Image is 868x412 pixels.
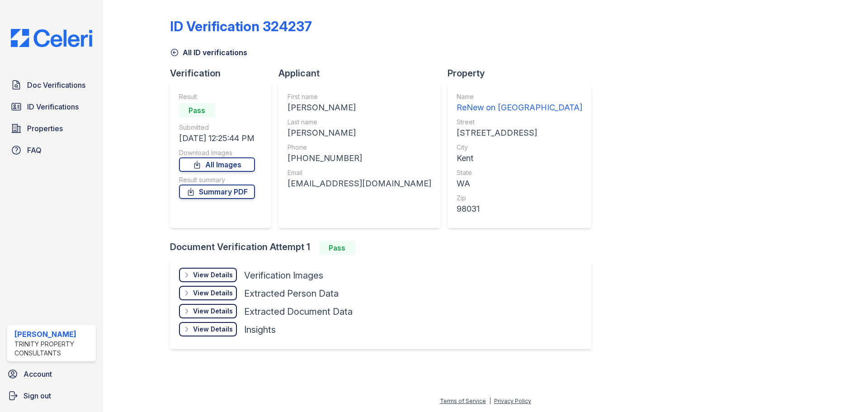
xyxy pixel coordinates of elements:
div: Name [457,92,582,101]
a: ID Verifications [7,98,96,116]
div: Extracted Person Data [244,287,339,300]
span: FAQ [27,145,42,156]
div: City [457,143,582,152]
a: Privacy Policy [494,398,531,404]
div: 98031 [457,203,582,215]
a: Summary PDF [179,185,255,199]
div: WA [457,177,582,190]
a: All Images [179,157,255,172]
span: Properties [27,123,63,134]
div: Submitted [179,123,255,132]
div: Verification [170,67,278,80]
div: Trinity Property Consultants [14,340,92,358]
span: Doc Verifications [27,80,85,90]
a: Name ReNew on [GEOGRAPHIC_DATA] [457,92,582,114]
div: [EMAIL_ADDRESS][DOMAIN_NAME] [288,177,431,190]
a: Account [4,365,99,383]
div: Last name [288,118,431,127]
div: [PHONE_NUMBER] [288,152,431,165]
div: ReNew on [GEOGRAPHIC_DATA] [457,101,582,114]
div: View Details [193,307,233,316]
div: View Details [193,325,233,334]
div: Extracted Document Data [244,305,353,318]
div: Insights [244,323,276,336]
a: Sign out [4,387,99,405]
div: [PERSON_NAME] [14,329,92,340]
div: Kent [457,152,582,165]
div: View Details [193,289,233,298]
div: ID Verification 324237 [170,18,312,34]
div: Zip [457,194,582,203]
div: Verification Images [244,269,323,282]
span: Account [24,369,52,379]
img: CE_Logo_Blue-a8612792a0a2168367f1c8372b55b34899dd931a85d93a1a3d3e32e68fde9ad4.png [4,29,99,47]
div: Pass [319,241,355,255]
div: [STREET_ADDRESS] [457,127,582,139]
div: Document Verification Attempt 1 [170,241,599,255]
div: Property [448,67,599,80]
div: Phone [288,143,431,152]
a: Terms of Service [440,398,486,404]
a: All ID verifications [170,47,247,58]
div: | [489,398,491,404]
a: Properties [7,119,96,137]
div: [PERSON_NAME] [288,101,431,114]
div: Email [288,168,431,177]
span: Sign out [24,390,51,401]
div: Applicant [278,67,448,80]
div: View Details [193,270,233,279]
div: Pass [179,103,215,118]
div: First name [288,92,431,101]
div: Result [179,92,255,101]
a: Doc Verifications [7,76,96,94]
div: [PERSON_NAME] [288,127,431,139]
div: [DATE] 12:25:44 PM [179,132,255,145]
div: Download Images [179,148,255,157]
div: Result summary [179,175,255,185]
a: FAQ [7,141,96,159]
div: Street [457,118,582,127]
div: State [457,168,582,177]
span: ID Verifications [27,101,79,112]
